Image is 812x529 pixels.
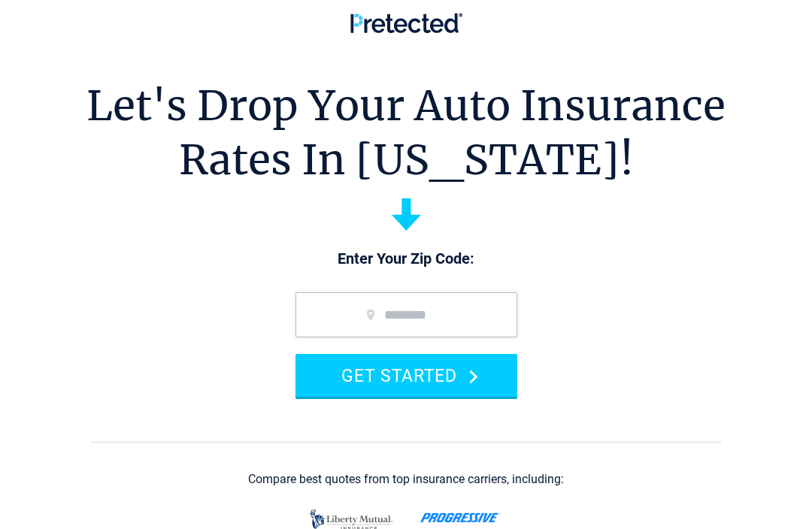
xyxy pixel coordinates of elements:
[420,512,501,523] img: progressive
[295,354,517,397] button: GET STARTED
[86,79,726,187] h1: Let's Drop Your Auto Insurance Rates In [US_STATE]!
[248,473,564,486] div: Compare best quotes from top insurance carriers, including:
[295,292,517,337] input: zip code
[350,13,462,33] img: Pretected Logo
[280,249,532,270] p: Enter Your Zip Code:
